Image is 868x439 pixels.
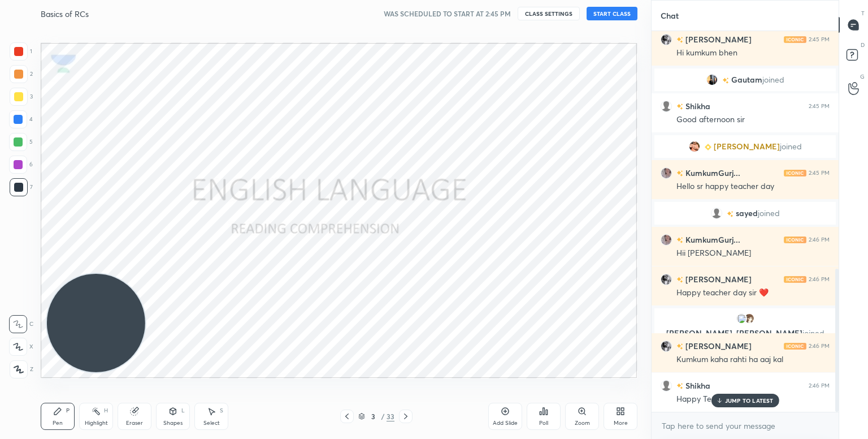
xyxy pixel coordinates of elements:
p: JUMP TO LATEST [725,397,774,404]
div: 2:45 PM [809,36,830,43]
div: Z [10,360,33,378]
p: D [861,41,865,49]
div: 5 [9,133,33,151]
div: S [220,408,223,414]
img: 7db24619b17d4e8cb72bb977f3211909.jpg [661,34,672,45]
div: Hi kumkum bhen [676,48,830,59]
h6: [PERSON_NAME] [683,273,752,285]
img: dcfd50f0fd664d80a6e73ca254f8146b.jpg [689,141,700,152]
div: Happy Teacher 's Day sir [676,394,830,405]
div: Good afternoon sir [676,114,830,126]
span: joined [762,75,784,84]
img: no-rating-badge.077c3623.svg [727,211,734,217]
div: 1 [10,42,32,61]
div: 2:45 PM [809,103,830,110]
div: 2:46 PM [809,276,830,283]
span: [PERSON_NAME] [714,142,780,151]
div: 2:46 PM [809,382,830,389]
img: default.png [711,208,722,219]
div: P [66,408,70,414]
div: Pen [53,420,63,426]
div: Hii [PERSON_NAME] [676,248,830,259]
img: 33403831a00e428f91c4275927c7da5e.jpg [661,234,672,246]
div: C [9,315,33,333]
p: [PERSON_NAME], [PERSON_NAME] [661,329,829,338]
h6: [PERSON_NAME] [683,340,752,352]
img: iconic-light.a09c19a4.png [784,343,806,350]
img: iconic-light.a09c19a4.png [784,170,806,177]
div: 2:45 PM [809,170,830,177]
div: 6 [9,156,33,174]
div: Zoom [575,420,590,426]
div: X [9,338,33,356]
div: 2 [10,65,33,83]
img: Learner_Badge_beginner_1_8b307cf2a0.svg [705,144,711,150]
h6: [PERSON_NAME] [683,33,752,45]
h5: WAS SCHEDULED TO START AT 2:45 PM [384,8,511,19]
img: no-rating-badge.077c3623.svg [676,343,683,350]
div: Shapes [163,420,183,426]
div: Happy teacher day sir ❤️ [676,287,830,299]
div: / [381,413,384,420]
img: 12ce3ec98b4444858bae02772c1ab092.jpg [706,74,718,85]
h6: Shikha [683,380,710,391]
img: no-rating-badge.077c3623.svg [676,383,683,389]
img: no-rating-badge.077c3623.svg [676,277,683,283]
p: Chat [652,1,688,31]
div: Highlight [85,420,108,426]
div: 2:46 PM [809,343,830,350]
div: 3 [10,88,33,106]
img: iconic-light.a09c19a4.png [784,236,806,243]
div: Poll [539,420,548,426]
div: H [104,408,108,414]
img: default.png [661,380,672,391]
button: START CLASS [587,7,637,20]
h4: Basics of RCs [41,8,89,19]
img: no-rating-badge.077c3623.svg [676,37,683,43]
img: no-rating-badge.077c3623.svg [676,237,683,243]
img: no-rating-badge.077c3623.svg [676,104,683,110]
span: joined [780,142,802,151]
span: joined [802,328,824,338]
img: 3 [736,313,747,324]
img: no-rating-badge.077c3623.svg [676,170,683,177]
img: iconic-light.a09c19a4.png [784,276,806,283]
div: 2:46 PM [809,236,830,243]
img: iconic-light.a09c19a4.png [784,36,806,43]
h6: KumkumGurj... [683,167,740,179]
img: 33403831a00e428f91c4275927c7da5e.jpg [661,167,672,179]
div: Select [203,420,220,426]
p: G [860,72,865,81]
div: 7 [10,178,33,196]
div: L [181,408,185,414]
img: 7db24619b17d4e8cb72bb977f3211909.jpg [661,341,672,352]
div: Kumkum kaha rahti ha aaj kal [676,354,830,365]
span: Gautam [731,75,762,84]
img: no-rating-badge.077c3623.svg [722,78,729,84]
button: CLASS SETTINGS [518,7,580,20]
div: 4 [9,110,33,128]
span: joined [758,209,780,218]
div: grid [652,31,839,412]
div: 33 [387,411,394,421]
div: Add Slide [493,420,518,426]
p: T [861,9,865,18]
img: 40d9ba68ef7048b4908f999be8d7a2d9.png [744,313,755,324]
div: 3 [367,413,379,420]
div: More [614,420,628,426]
div: Eraser [126,420,143,426]
h6: Shikha [683,100,710,112]
img: 7db24619b17d4e8cb72bb977f3211909.jpg [661,274,672,285]
div: Hello sr happy teacher day [676,181,830,192]
span: sayed [736,209,758,218]
img: default.png [661,101,672,112]
h6: KumkumGurj... [683,234,740,246]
